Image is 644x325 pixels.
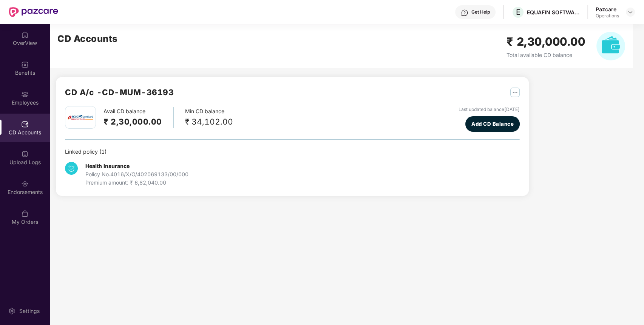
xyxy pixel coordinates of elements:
[21,31,29,39] img: svg+xml;base64,PHN2ZyBpZD0iSG9tZSIgeG1sbnM9Imh0dHA6Ly93d3cudzMub3JnLzIwMDAvc3ZnIiB3aWR0aD0iMjAiIG...
[516,8,520,17] span: E
[21,61,29,68] img: svg+xml;base64,PHN2ZyBpZD0iQmVuZWZpdHMiIHhtbG5zPSJodHRwOi8vd3d3LnczLm9yZy8yMDAwL3N2ZyIgd2lkdGg9Ij...
[185,107,233,128] div: Min CD balance
[57,32,118,46] h2: CD Accounts
[21,210,29,217] img: svg+xml;base64,PHN2ZyBpZD0iTXlfT3JkZXJzIiBkYXRhLW5hbWU9Ik15IE9yZGVycyIgeG1sbnM9Imh0dHA6Ly93d3cudz...
[507,52,572,58] span: Total available CD balance
[596,32,625,60] img: svg+xml;base64,PHN2ZyB4bWxucz0iaHR0cDovL3d3dy53My5vcmcvMjAwMC9zdmciIHhtbG5zOnhsaW5rPSJodHRwOi8vd3...
[596,6,619,13] div: Pazcare
[185,116,233,128] div: ₹ 34,102.00
[459,106,520,113] div: Last updated balance [DATE]
[471,120,514,128] span: Add CD Balance
[461,9,468,17] img: svg+xml;base64,PHN2ZyBpZD0iSGVscC0zMngzMiIgeG1sbnM9Imh0dHA6Ly93d3cudzMub3JnLzIwMDAvc3ZnIiB3aWR0aD...
[85,179,188,187] div: Premium amount: ₹ 6,82,040.00
[65,148,520,156] div: Linked policy ( 1 )
[21,91,29,98] img: svg+xml;base64,PHN2ZyBpZD0iRW1wbG95ZWVzIiB4bWxucz0iaHR0cDovL3d3dy53My5vcmcvMjAwMC9zdmciIHdpZHRoPS...
[471,9,490,15] div: Get Help
[103,107,174,128] div: Avail CD balance
[85,170,188,179] div: Policy No. 4016/X/O/402069133/00/000
[507,33,585,51] h2: ₹ 2,30,000.00
[103,116,162,128] h2: ₹ 2,30,000.00
[65,86,174,99] h2: CD A/c - CD-MUM-36193
[8,307,15,315] img: svg+xml;base64,PHN2ZyBpZD0iU2V0dGluZy0yMHgyMCIgeG1sbnM9Imh0dHA6Ly93d3cudzMub3JnLzIwMDAvc3ZnIiB3aW...
[85,163,130,169] b: Health Insurance
[17,307,42,315] div: Settings
[21,150,29,158] img: svg+xml;base64,PHN2ZyBpZD0iVXBsb2FkX0xvZ3MiIGRhdGEtbmFtZT0iVXBsb2FkIExvZ3MiIHhtbG5zPSJodHRwOi8vd3...
[627,9,633,15] img: svg+xml;base64,PHN2ZyBpZD0iRHJvcGRvd24tMzJ4MzIiIHhtbG5zPSJodHRwOi8vd3d3LnczLm9yZy8yMDAwL3N2ZyIgd2...
[9,7,58,17] img: New Pazcare Logo
[66,112,95,122] img: icici.png
[510,88,520,97] img: svg+xml;base64,PHN2ZyB4bWxucz0iaHR0cDovL3d3dy53My5vcmcvMjAwMC9zdmciIHdpZHRoPSIyNSIgaGVpZ2h0PSIyNS...
[465,116,519,132] button: Add CD Balance
[21,180,29,188] img: svg+xml;base64,PHN2ZyBpZD0iRW5kb3JzZW1lbnRzIiB4bWxucz0iaHR0cDovL3d3dy53My5vcmcvMjAwMC9zdmciIHdpZH...
[21,120,29,128] img: svg+xml;base64,PHN2ZyBpZD0iQ0RfQWNjb3VudHMiIGRhdGEtbmFtZT0iQ0QgQWNjb3VudHMiIHhtbG5zPSJodHRwOi8vd3...
[65,162,78,175] img: svg+xml;base64,PHN2ZyB4bWxucz0iaHR0cDovL3d3dy53My5vcmcvMjAwMC9zdmciIHdpZHRoPSIzNCIgaGVpZ2h0PSIzNC...
[527,9,580,16] div: EQUAFIN SOFTWARE TECHNOLOGIES PRIVATE LIMITED
[596,13,619,19] div: Operations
